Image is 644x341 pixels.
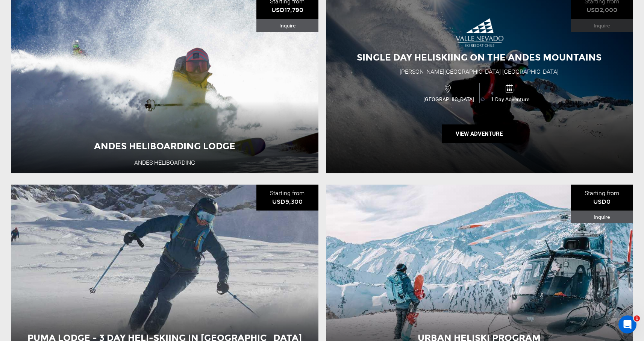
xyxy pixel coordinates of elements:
span: 1 [634,315,640,321]
span: 1 Day Adventure [480,95,541,103]
iframe: Intercom live chat [618,315,636,333]
div: [PERSON_NAME][GEOGRAPHIC_DATA] [GEOGRAPHIC_DATA] [400,68,559,76]
span: Single Day Heliskiing on the Andes Mountains [357,52,602,63]
span: [GEOGRAPHIC_DATA] [418,95,479,103]
img: images [455,17,504,47]
button: View Adventure [442,124,517,143]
